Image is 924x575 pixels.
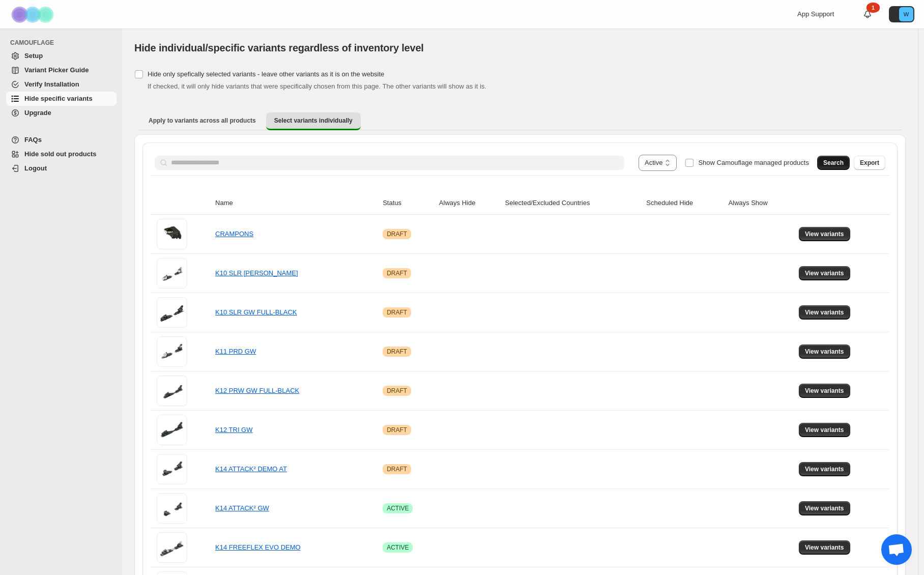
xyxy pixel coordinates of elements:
[6,147,117,161] a: Hide sold out products
[805,426,844,434] span: View variants
[8,1,59,28] img: Camouflage
[6,133,117,147] a: FAQs
[881,534,912,565] div: Open chat
[158,454,186,484] img: K14 ATTACK² DEMO AT
[215,308,297,316] a: K10 SLR GW FULL-BLACK
[158,493,186,524] img: K14 ATTACK² GW
[805,269,844,277] span: View variants
[862,9,873,19] a: 1
[215,230,253,238] a: CRAMPONS
[24,66,89,74] span: Variant Picker Guide
[140,112,264,129] button: Apply to variants across all products
[387,269,407,277] span: DRAFT
[805,308,844,317] span: View variants
[725,192,796,215] th: Always Show
[805,230,844,238] span: View variants
[24,52,43,60] span: Setup
[805,387,844,395] span: View variants
[799,227,850,241] button: View variants
[805,348,844,356] span: View variants
[799,462,850,476] button: View variants
[212,192,380,215] th: Name
[799,305,850,320] button: View variants
[502,192,644,215] th: Selected/Excluded Countries
[215,269,298,277] a: K10 SLR [PERSON_NAME]
[799,423,850,437] button: View variants
[158,336,186,367] img: K11 PRD GW
[24,150,97,158] span: Hide sold out products
[274,117,353,125] span: Select variants individually
[698,159,809,166] span: Show Camouflage managed products
[158,258,186,289] img: K10 SLR GW WHITE
[215,387,299,394] a: K12 PRW GW FULL-BLACK
[215,426,252,434] a: K12 TRI GW
[215,348,256,355] a: K11 PRD GW
[24,136,42,143] span: FAQs
[24,95,93,102] span: Hide specific variants
[387,387,407,395] span: DRAFT
[215,465,287,473] a: K14 ATTACK² DEMO AT
[904,11,909,17] text: W
[817,156,850,170] button: Search
[799,344,850,359] button: View variants
[436,192,502,215] th: Always Hide
[6,92,117,106] a: Hide specific variants
[24,80,79,88] span: Verify Installation
[148,70,384,78] span: Hide only spefically selected variants - leave other variants as it is on the website
[823,159,844,167] span: Search
[799,540,850,555] button: View variants
[215,504,269,512] a: K14 ATTACK² GW
[158,532,186,563] img: K14 FREEFLEX EVO DEMO
[854,156,885,170] button: Export
[6,161,117,176] a: Logout
[387,504,409,512] span: ACTIVE
[158,415,186,445] img: K12 TRI GW
[10,39,117,47] span: CAMOUFLAGE
[387,465,407,473] span: DRAFT
[805,465,844,473] span: View variants
[149,117,256,125] span: Apply to variants across all products
[860,159,879,167] span: Export
[867,3,880,13] div: 1
[148,82,486,90] span: If checked, it will only hide variants that were specifically chosen from this page. The other va...
[387,426,407,434] span: DRAFT
[387,308,407,317] span: DRAFT
[387,230,407,238] span: DRAFT
[797,10,834,18] span: App Support
[387,543,409,552] span: ACTIVE
[387,348,407,356] span: DRAFT
[6,49,117,63] a: Setup
[24,109,51,117] span: Upgrade
[805,504,844,512] span: View variants
[158,219,186,249] img: CRAMPONS
[380,192,436,215] th: Status
[6,77,117,92] a: Verify Installation
[799,384,850,398] button: View variants
[6,63,117,77] a: Variant Picker Guide
[799,266,850,280] button: View variants
[805,543,844,552] span: View variants
[266,112,361,130] button: Select variants individually
[6,106,117,120] a: Upgrade
[899,7,913,21] span: Avatar with initials W
[158,376,186,406] img: K12 PRW GW FULL-BLACK
[134,42,424,53] span: Hide individual/specific variants regardless of inventory level
[889,6,914,22] button: Avatar with initials W
[799,501,850,515] button: View variants
[215,543,301,551] a: K14 FREEFLEX EVO DEMO
[24,164,47,172] span: Logout
[643,192,725,215] th: Scheduled Hide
